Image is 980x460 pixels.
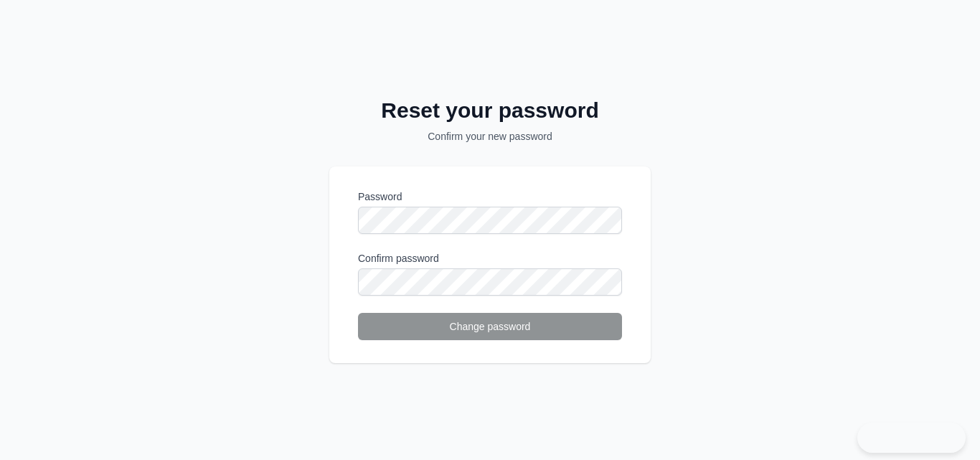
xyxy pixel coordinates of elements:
[358,189,622,204] label: Password
[857,423,966,453] iframe: Toggle Customer Support
[358,313,622,340] button: Change password
[358,251,622,266] label: Confirm password
[329,98,651,123] h2: Reset your password
[329,129,651,144] p: Confirm your new password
